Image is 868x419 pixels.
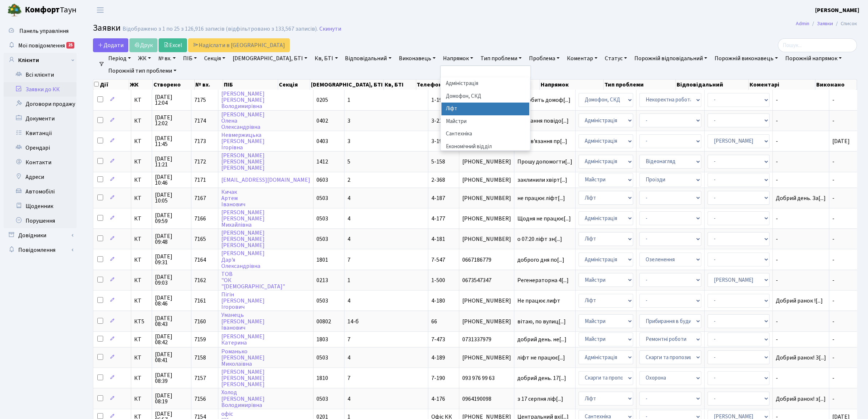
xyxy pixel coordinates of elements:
[347,96,350,104] span: 1
[316,158,328,166] span: 1412
[441,115,530,128] li: Майстри
[431,354,445,362] span: 4-189
[221,90,265,110] a: [PERSON_NAME][PERSON_NAME]Володимирівна
[4,82,77,97] a: Заявки до КК
[180,52,200,65] a: ПІБ
[832,276,834,284] span: -
[155,156,188,168] span: [DATE] 11:21
[441,77,530,90] li: Адміністрація
[441,141,530,153] li: Економічний відділ
[832,256,834,264] span: -
[134,355,149,361] span: КТ
[441,90,530,103] li: Домофон, СКД
[347,176,350,184] span: 2
[93,80,129,90] th: Дії
[194,176,206,184] span: 7171
[134,195,149,201] span: КТ
[462,277,511,283] span: 0673547347
[431,176,445,184] span: 2-368
[776,177,826,183] span: -
[155,192,188,204] span: [DATE] 10:05
[816,80,857,90] th: Виконано
[230,52,310,65] a: [DEMOGRAPHIC_DATA], БТІ
[540,80,604,90] th: Напрямок
[4,214,77,228] a: Порушення
[4,199,77,214] a: Щоденник
[776,319,826,324] span: -
[221,270,285,291] a: ТОВ"ОК"[DEMOGRAPHIC_DATA]"
[194,374,206,382] span: 7157
[316,297,328,305] span: 0503
[134,375,149,381] span: КТ
[316,276,328,284] span: 0213
[194,215,206,223] span: 7166
[278,80,310,90] th: Секція
[796,20,809,27] a: Admin
[517,137,567,145] span: Зобов'язання пр[...]
[316,374,328,382] span: 1810
[4,38,77,53] a: Мої повідомлення25
[194,276,206,284] span: 7162
[832,117,834,125] span: -
[155,212,188,224] span: [DATE] 09:59
[462,216,511,222] span: [PHONE_NUMBER]
[221,347,265,368] a: Романько[PERSON_NAME]Миколаївна
[153,80,195,90] th: Створено
[316,395,328,403] span: 0503
[155,115,188,126] span: [DATE] 12:02
[396,52,439,65] a: Виконавець
[18,42,65,50] span: Мої повідомлення
[7,3,22,18] img: logo.png
[776,194,826,202] span: Добрий день. За[...]
[155,351,188,363] span: [DATE] 08:41
[517,374,566,382] span: добрий день. 17[...]
[221,208,265,229] a: [PERSON_NAME][PERSON_NAME]Михайлівна
[462,375,511,381] span: 093 976 99 63
[517,276,569,284] span: Регенераторна 4[...]
[4,53,77,68] a: Клієнти
[604,80,676,90] th: Тип проблеми
[347,158,350,166] span: 5
[631,52,710,65] a: Порожній відповідальний
[517,318,566,326] span: вітаю, по вулиц[...]
[431,276,445,284] span: 1-500
[98,41,124,49] span: Додати
[221,176,310,184] a: [EMAIL_ADDRESS][DOMAIN_NAME]
[19,27,69,35] span: Панель управління
[221,311,265,332] a: Уманець[PERSON_NAME]Іванович
[155,233,188,245] span: [DATE] 09:48
[221,151,265,172] a: [PERSON_NAME][PERSON_NAME][PERSON_NAME]
[832,176,834,184] span: -
[155,174,188,186] span: [DATE] 10:46
[832,137,850,145] span: [DATE]
[431,194,445,202] span: 4-187
[316,335,328,343] span: 1803
[431,158,445,166] span: 5-158
[347,395,350,403] span: 4
[832,235,834,243] span: -
[517,194,565,202] span: не працює ліфт[...]
[462,396,511,402] span: 0964190098
[4,126,77,141] a: Квитанції
[4,243,77,257] a: Повідомлення
[221,332,265,347] a: [PERSON_NAME]Катерина
[431,335,445,343] span: 7-473
[134,298,149,304] span: КТ
[155,52,179,65] a: № вх.
[833,20,857,28] li: Список
[431,395,445,403] span: 4-176
[155,94,188,106] span: [DATE] 12:04
[316,176,328,184] span: 0603
[316,117,328,125] span: 0402
[316,318,331,326] span: 00802
[347,335,350,343] span: 7
[4,97,77,111] a: Договори продажу
[776,159,826,165] span: -
[347,374,350,382] span: 7
[4,141,77,155] a: Орендарі
[223,80,278,90] th: ПІБ
[4,228,77,243] a: Довідники
[517,354,565,362] span: ліфт не працює[...]
[134,396,149,402] span: КТ
[564,52,600,65] a: Коментар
